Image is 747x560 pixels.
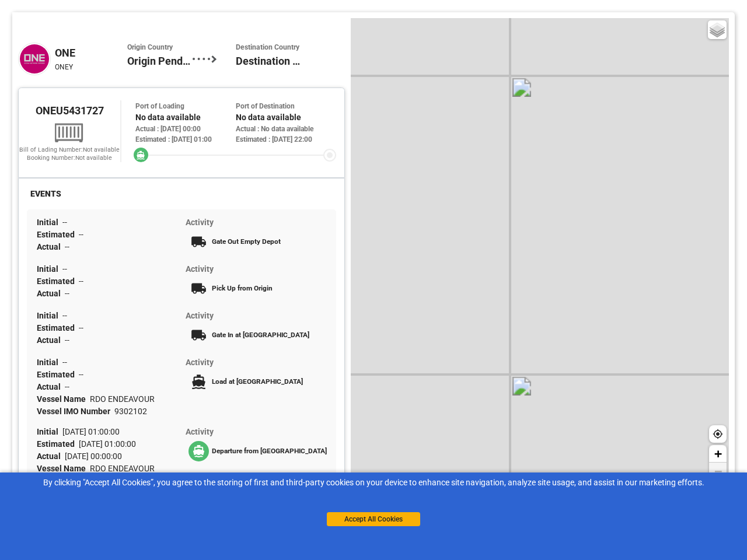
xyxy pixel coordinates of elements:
[37,323,79,332] span: Estimated
[236,43,301,53] span: Destination Country
[62,264,67,274] span: --
[37,358,62,367] span: Initial
[37,311,62,320] span: Initial
[212,447,327,455] span: Departure from [GEOGRAPHIC_DATA]
[114,407,147,416] span: 9302102
[135,134,236,145] div: Estimated : [DATE] 01:00
[37,218,62,227] span: Initial
[127,43,193,53] span: Origin Country
[37,242,65,251] span: Actual
[37,407,114,416] span: Vessel IMO Number
[62,218,67,227] span: --
[79,323,83,332] span: --
[37,394,90,404] span: Vessel Name
[19,146,120,154] div: Bill of Lading Number: Not available
[236,43,301,75] div: Destination Pending
[65,335,69,345] span: --
[79,370,83,379] span: --
[27,187,65,201] div: EVENTS
[709,445,727,463] a: Zoom in
[37,439,79,449] span: Estimated
[36,104,104,117] span: ONEU5431727
[37,382,65,391] span: Actual
[62,358,67,367] span: --
[37,464,90,473] span: Vessel Name
[37,289,65,298] span: Actual
[212,284,273,292] span: Pick Up from Origin
[79,230,83,239] span: --
[37,370,79,379] span: Estimated
[62,311,67,320] span: --
[65,382,69,391] span: --
[236,101,336,111] div: Port of Destination
[714,464,722,478] span: −
[135,124,236,134] div: Actual : [DATE] 00:00
[37,230,79,239] span: Estimated
[236,124,336,134] div: Actual : No data available
[186,218,214,227] span: Activity
[714,446,722,461] span: +
[186,358,214,367] span: Activity
[186,264,214,274] span: Activity
[709,463,727,480] a: Zoom out
[37,335,65,345] span: Actual
[212,377,303,386] span: Load at [GEOGRAPHIC_DATA]
[127,43,193,75] div: Origin Pending
[186,311,214,320] span: Activity
[236,134,336,145] div: Estimated : [DATE] 22:00
[90,394,155,404] span: RDO ENDEAVOUR
[19,154,120,162] div: Booking Number: Not available
[37,264,62,274] span: Initial
[127,53,193,69] span: Origin Pending
[65,289,69,298] span: --
[236,53,301,69] span: Destination Pending
[65,452,122,461] span: [DATE] 00:00:00
[62,427,120,436] span: [DATE] 01:00:00
[79,439,136,449] span: [DATE] 01:00:00
[135,111,236,124] div: No data available
[37,276,79,286] span: Estimated
[212,237,281,246] span: Gate Out Empty Depot
[55,63,73,71] span: ONEY
[212,331,309,339] span: Gate In at [GEOGRAPHIC_DATA]
[186,427,214,436] span: Activity
[90,464,155,473] span: RDO ENDEAVOUR
[236,111,336,124] div: No data available
[79,276,83,286] span: --
[135,101,236,111] div: Port of Loading
[708,20,727,39] a: Layers
[65,242,69,251] span: --
[37,452,65,461] span: Actual
[55,45,127,61] div: ONE
[327,512,420,526] button: Accept All Cookies
[18,43,51,75] img: one.png
[37,427,62,436] span: Initial
[8,477,739,489] div: By clicking "Accept All Cookies”, you agree to the storing of first and third-party cookies on yo...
